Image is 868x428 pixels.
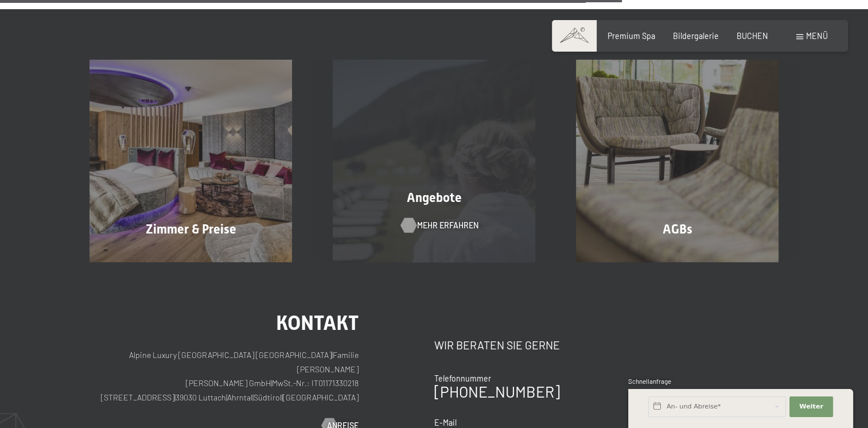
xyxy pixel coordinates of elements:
a: [PHONE_NUMBER] [434,383,560,400]
button: Weiter [789,396,833,417]
a: BUCHEN [737,31,768,41]
span: | [226,392,227,402]
span: | [252,392,254,402]
span: Zimmer & Preise [146,222,236,236]
span: | [332,350,333,360]
p: Alpine Luxury [GEOGRAPHIC_DATA] [GEOGRAPHIC_DATA] Familie [PERSON_NAME] [PERSON_NAME] GmbH MwSt.-... [89,348,359,405]
a: Urlaub in Südtirol im Hotel Schwarzenstein – Anfrage Angebote Mehr erfahren [313,60,556,262]
span: E-Mail [434,418,457,427]
span: Kontakt [276,311,359,334]
span: | [271,378,272,388]
a: Premium Spa [608,31,655,41]
span: Menü [806,31,828,41]
span: Telefonnummer [434,373,491,383]
span: Schnellanfrage [628,378,671,385]
span: Mehr erfahren [417,220,478,231]
span: Angebote [407,190,462,205]
span: Wir beraten Sie gerne [434,338,560,352]
span: Weiter [799,402,823,411]
span: | [282,392,283,402]
span: AGBs [662,222,692,236]
span: | [174,392,176,402]
a: Bildergalerie [673,31,719,41]
a: Urlaub in Südtirol im Hotel Schwarzenstein – Anfrage Zimmer & Preise [69,60,313,262]
a: Urlaub in Südtirol im Hotel Schwarzenstein – Anfrage AGBs [555,60,799,262]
